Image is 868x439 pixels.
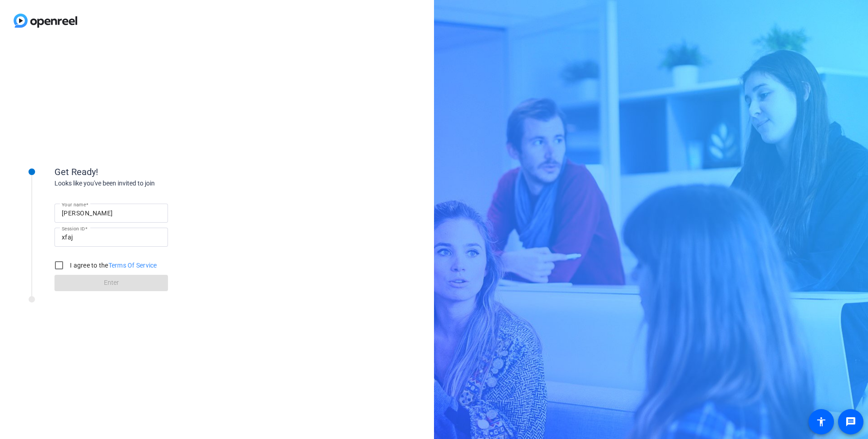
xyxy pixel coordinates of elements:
[62,226,85,231] mat-label: Session ID
[62,202,86,207] mat-label: Your name
[68,261,157,270] label: I agree to the
[816,416,827,427] mat-icon: accessibility
[54,165,236,179] div: Get Ready!
[108,262,157,269] a: Terms Of Service
[54,179,236,188] div: Looks like you've been invited to join
[845,416,856,427] mat-icon: message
